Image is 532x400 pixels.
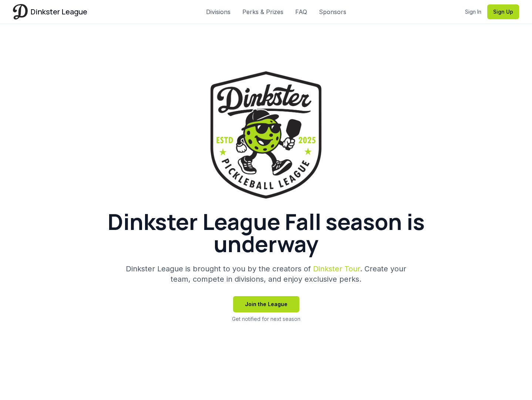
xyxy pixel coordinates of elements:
button: Sign Up [487,4,519,19]
a: Sponsors [319,7,346,16]
h1: Dinkster League Fall season is underway [88,210,444,255]
img: Dinkster League [211,71,321,199]
img: Dinkster [13,4,28,19]
button: Join the League [233,296,299,312]
a: Perks & Prizes [242,7,283,16]
a: Sign In [465,8,481,16]
a: Divisions [206,7,230,16]
a: FAQ [295,7,307,16]
p: Dinkster League is brought to you by the creators of . Create your team, compete in divisions, an... [124,264,408,284]
span: Dinkster League [31,7,87,17]
p: Get notified for next season [232,315,300,323]
a: Dinkster League [13,4,87,19]
a: Dinkster Tour [313,264,360,273]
